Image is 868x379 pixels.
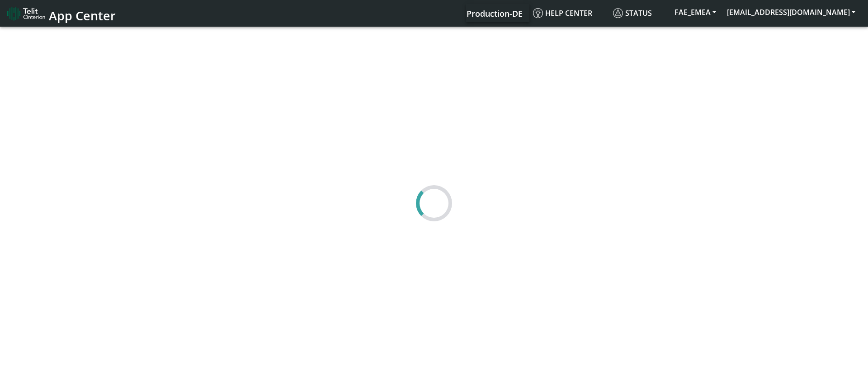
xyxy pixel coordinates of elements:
span: Status [613,8,652,18]
button: [EMAIL_ADDRESS][DOMAIN_NAME] [722,4,861,20]
img: logo-telit-cinterion-gw-new.png [7,6,45,21]
a: Help center [529,4,609,22]
a: Status [609,4,669,22]
a: App Center [7,4,114,23]
span: App Center [49,7,116,24]
img: status.svg [613,8,623,18]
img: knowledge.svg [533,8,543,18]
a: Your current platform instance [466,4,522,22]
span: Production-DE [467,8,523,19]
button: FAE_EMEA [669,4,722,20]
span: Help center [533,8,592,18]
